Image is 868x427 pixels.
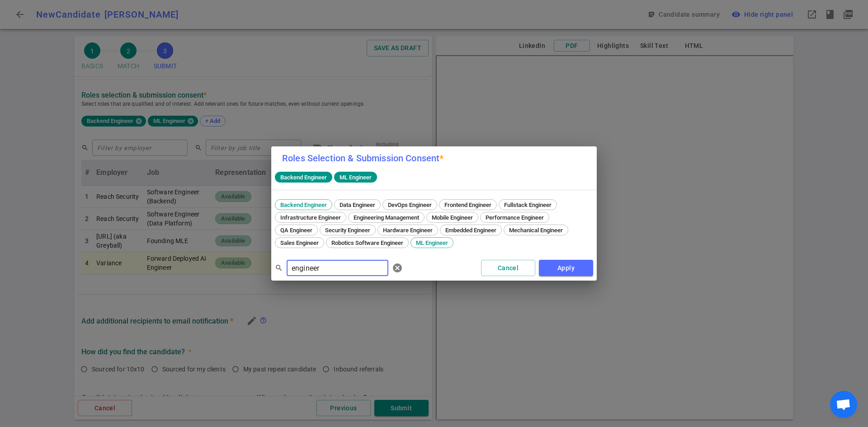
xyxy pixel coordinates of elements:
[277,202,330,208] span: Backend Engineer
[282,153,444,164] label: Roles Selection & Submission Consent
[277,174,330,181] span: Backend Engineer
[429,214,476,221] span: Mobile Engineer
[328,239,406,246] span: Robotics Software Engineer
[413,239,451,246] span: ML Engineer
[830,391,857,418] div: Open chat
[482,214,547,221] span: Performance Engineer
[322,227,373,234] span: Security Engineer
[380,227,436,234] span: Hardware Engineer
[350,214,422,221] span: Engineering Management
[442,227,500,234] span: Embedded Engineer
[392,263,403,273] span: cancel
[336,202,378,208] span: Data Engineer
[501,202,555,208] span: Fullstack Engineer
[277,227,316,234] span: QA Engineer
[277,214,344,221] span: Infrastructure Engineer
[506,227,566,234] span: Mechanical Engineer
[275,264,283,272] span: search
[277,239,322,246] span: Sales Engineer
[539,260,593,277] button: Apply
[336,174,375,181] span: ML Engineer
[481,260,535,277] button: Cancel
[385,202,435,208] span: DevOps Engineer
[441,202,495,208] span: Frontend Engineer
[287,261,388,275] input: Separate search terms by comma or space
